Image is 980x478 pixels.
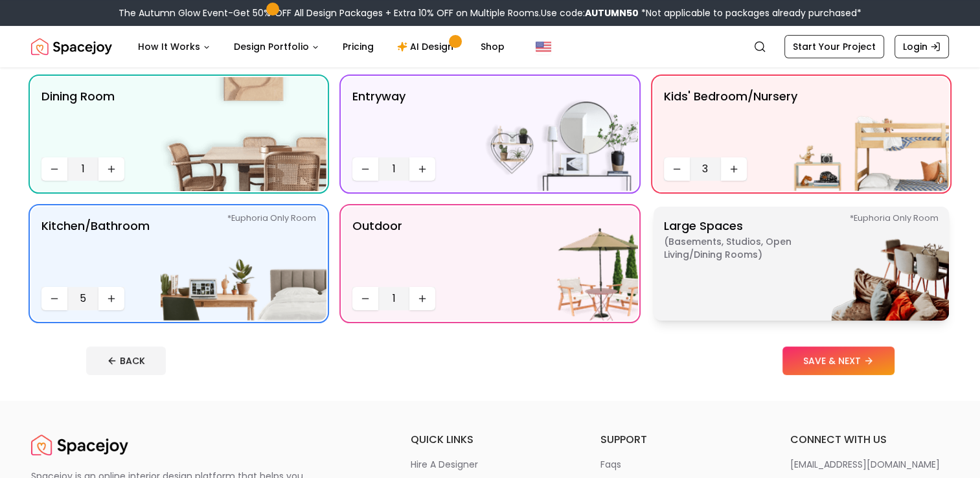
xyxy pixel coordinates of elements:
[41,217,150,282] p: Kitchen/Bathroom
[352,287,378,310] button: Decrease quantity
[128,34,515,60] nav: Main
[73,291,93,306] span: 5
[695,161,716,177] span: 3
[790,458,949,471] a: [EMAIL_ADDRESS][DOMAIN_NAME]
[790,458,940,471] p: [EMAIL_ADDRESS][DOMAIN_NAME]
[664,87,797,152] p: Kids' Bedroom/Nursery
[409,287,435,310] button: Increase quantity
[472,207,638,321] img: Outdoor
[161,207,326,321] img: Kitchen/Bathroom *Euphoria Only
[119,6,861,19] div: The Autumn Glow Event-Get 50% OFF All Design Packages + Extra 10% OFF on Multiple Rooms.
[600,458,621,471] p: faqs
[536,39,551,54] img: United States
[585,6,639,19] b: AUTUMN50
[783,207,949,321] img: Large Spaces *Euphoria Only
[161,77,326,191] img: Dining Room
[41,287,67,310] button: Decrease quantity
[639,6,861,19] span: *Not applicable to packages already purchased*
[31,34,112,60] a: Spacejoy
[128,34,221,60] button: How It Works
[664,235,826,261] span: ( Basements, Studios, Open living/dining rooms )
[664,157,690,181] button: Decrease quantity
[600,432,759,448] h6: support
[383,291,404,306] span: 1
[664,217,826,310] p: Large Spaces
[31,34,112,60] img: Spacejoy Logo
[783,77,949,191] img: Kids' Bedroom/Nursery
[387,34,468,60] a: AI Design
[895,35,949,58] a: Login
[31,432,128,458] a: Spacejoy
[86,347,166,375] button: BACK
[470,34,515,60] a: Shop
[31,26,949,67] nav: Global
[41,87,115,152] p: Dining Room
[73,161,93,177] span: 1
[352,217,402,282] p: Outdoor
[383,161,404,177] span: 1
[352,87,405,152] p: entryway
[409,157,435,181] button: Increase quantity
[98,157,124,181] button: Increase quantity
[98,287,124,310] button: Increase quantity
[332,34,384,60] a: Pricing
[411,458,569,471] a: hire a designer
[600,458,759,471] a: faqs
[790,432,949,448] h6: connect with us
[352,157,378,181] button: Decrease quantity
[31,432,128,458] img: Spacejoy Logo
[41,157,67,181] button: Decrease quantity
[541,6,639,19] span: Use code:
[721,157,747,181] button: Increase quantity
[223,34,330,60] button: Design Portfolio
[782,347,895,375] button: SAVE & NEXT
[472,77,638,191] img: entryway
[784,35,884,58] a: Start Your Project
[411,458,478,471] p: hire a designer
[411,432,569,448] h6: quick links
